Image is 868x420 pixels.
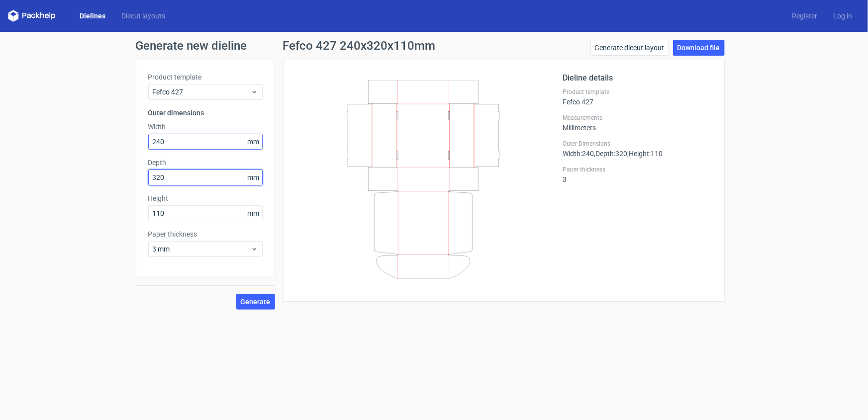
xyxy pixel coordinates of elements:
[563,114,712,122] label: Measurements
[236,294,275,310] button: Generate
[148,158,263,168] label: Depth
[594,150,628,158] span: , Depth : 320
[563,114,712,132] div: Millimeters
[590,40,669,56] a: Generate diecut layout
[153,87,251,97] span: Fefco 427
[283,40,436,52] h1: Fefco 427 240x320x110mm
[245,170,262,185] span: mm
[563,166,712,173] label: Paper thickness
[72,11,113,21] a: Dielines
[153,244,251,254] span: 3 mm
[148,229,263,239] label: Paper thickness
[113,11,173,21] a: Diecut layouts
[245,134,262,149] span: mm
[563,88,712,96] label: Product template
[563,150,594,158] span: Width : 240
[148,193,263,203] label: Height
[148,122,263,132] label: Width
[673,40,725,56] a: Download file
[825,11,860,21] a: Log in
[563,72,712,84] h2: Dieline details
[563,88,712,106] div: Fefco 427
[563,140,712,148] label: Outer Dimensions
[148,72,263,82] label: Product template
[245,206,262,221] span: mm
[628,150,663,158] span: , Height : 110
[784,11,825,21] a: Register
[148,108,263,118] h3: Outer dimensions
[241,298,271,305] span: Generate
[136,40,733,52] h1: Generate new dieline
[563,166,712,183] div: 3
